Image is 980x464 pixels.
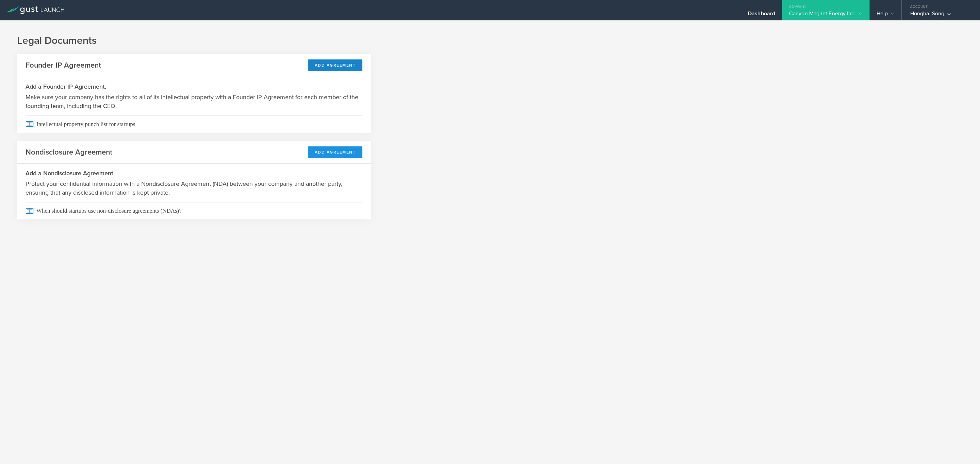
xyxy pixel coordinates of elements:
[26,202,362,219] span: When should startups use non-disclosure agreements (NDAs)?
[17,115,371,133] a: Intellectual property punch list for startups
[308,59,363,71] button: Add Agreement
[26,60,101,70] h2: Founder IP Agreement
[308,146,363,158] button: Add Agreement
[26,93,362,110] p: Make sure your company has the rights to all of its intellectual property with a Founder IP Agree...
[748,10,775,20] div: Dashboard
[26,169,362,178] h3: Add a Nondisclosure Agreement.
[789,10,863,20] div: Canyon Magnet Energy Inc.
[26,115,362,133] span: Intellectual property punch list for startups
[877,10,895,20] div: Help
[26,147,112,157] h2: Nondisclosure Agreement
[910,10,968,20] div: Honghai Song
[26,179,362,197] p: Protect your confidential information with a Nondisclosure Agreement (NDA) between your company a...
[17,34,963,48] h1: Legal Documents
[26,82,362,91] h3: Add a Founder IP Agreement.
[17,202,371,219] a: When should startups use non-disclosure agreements (NDAs)?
